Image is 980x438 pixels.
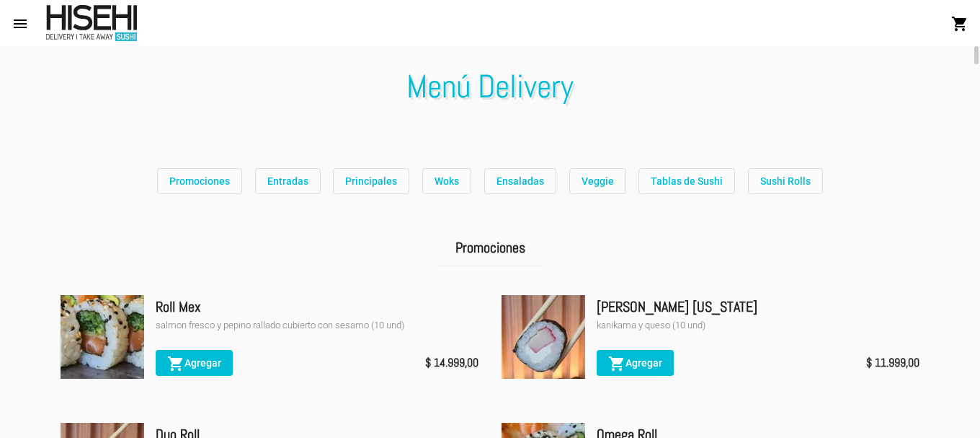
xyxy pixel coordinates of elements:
div: salmon fresco y pepino rallado cubierto con sesamo (10 und) [156,318,478,333]
span: Agregar [167,357,221,369]
span: Woks [435,175,459,187]
img: 3f0b4f40-7ccf-4eeb-bf87-cb49b82bb8eb.jpeg [502,295,585,379]
mat-icon: menu [12,15,29,32]
button: Principales [333,168,409,194]
button: Sushi Rolls [748,168,823,194]
div: [PERSON_NAME] [US_STATE] [597,295,919,318]
span: Sushi Rolls [760,175,811,187]
button: Veggie [569,168,626,194]
span: Principales [345,175,397,187]
button: Promociones [157,168,242,194]
button: Ensaladas [484,168,556,194]
mat-icon: shopping_cart [167,355,184,372]
button: Woks [422,168,471,194]
h2: Promociones [438,229,543,266]
button: Entradas [255,168,321,194]
button: Agregar [597,350,674,376]
mat-icon: shopping_cart [608,355,625,372]
span: $ 14.999,00 [425,353,478,373]
button: Tablas de Sushi [638,168,735,194]
span: $ 11.999,00 [866,353,919,373]
span: Promociones [169,175,230,187]
span: Entradas [267,175,308,187]
span: Ensaladas [496,175,544,187]
mat-icon: shopping_cart [951,15,968,32]
div: Roll Mex [156,295,478,318]
span: Veggie [582,175,614,187]
div: kanikama y queso (10 und) [597,318,919,333]
img: c19f0515-b645-47a5-8f23-49fe53a513a2.jpeg [61,295,144,379]
span: Tablas de Sushi [651,175,723,187]
span: Agregar [608,357,662,369]
button: Agregar [156,350,233,376]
